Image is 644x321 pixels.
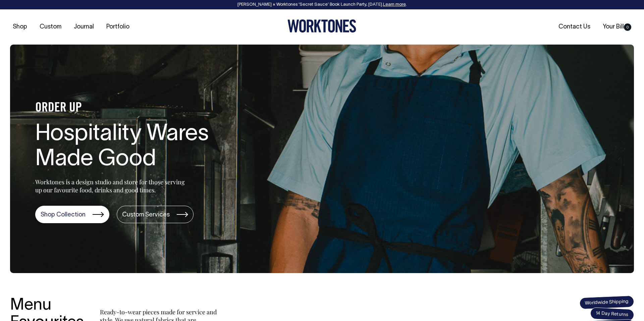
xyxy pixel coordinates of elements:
a: Custom Services [117,206,194,223]
a: Your Bill0 [600,21,634,33]
a: Custom [37,21,64,33]
a: Learn more [383,3,406,7]
div: [PERSON_NAME] × Worktones ‘Secret Sauce’ Book Launch Party, [DATE]. . [7,2,637,7]
a: Portfolio [104,21,132,33]
p: Worktones is a design studio and store for those serving up our favourite food, drinks and good t... [35,178,188,194]
a: Shop Collection [35,206,109,223]
h1: Hospitality Wares Made Good [35,122,250,172]
a: Contact Us [556,21,593,33]
span: 0 [624,23,631,31]
a: Journal [71,21,97,33]
span: Worldwide Shipping [579,296,634,310]
h4: ORDER UP [35,101,250,115]
a: Shop [10,21,30,33]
